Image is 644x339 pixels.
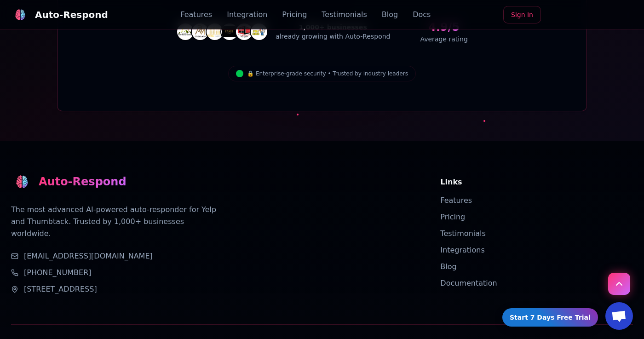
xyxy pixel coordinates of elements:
[382,9,398,20] a: Blog
[608,273,630,295] button: Scroll to top
[178,24,193,39] img: CA Electrical Group
[11,6,108,24] a: Auto-Respond
[605,302,633,330] div: Open chat
[24,267,92,278] a: [PHONE_NUMBER]
[15,9,26,20] img: logo.svg
[227,9,267,20] a: Integration
[440,177,633,188] h3: Links
[180,9,212,20] a: Features
[503,6,541,23] a: Sign In
[247,70,408,77] span: 🔒 Enterprise-grade security • Trusted by industry leaders
[282,9,307,20] a: Pricing
[35,8,108,21] div: Auto-Respond
[193,24,207,39] img: Studio Abm Builders
[39,174,126,189] div: Auto-Respond
[544,5,638,25] iframe: Sign in with Google Button
[502,308,598,327] a: Start 7 Days Free Trial
[440,262,456,271] a: Blog
[413,9,431,20] a: Docs
[16,175,29,188] img: Auto-Respond Best Yelp Auto Responder
[252,24,266,39] img: HVAC & Insulation Gurus
[440,213,465,221] a: Pricing
[420,34,467,44] div: Average rating
[24,251,153,262] a: [EMAIL_ADDRESS][DOMAIN_NAME]
[207,24,222,39] img: Royal Garage Door & Gate Services
[276,32,390,41] div: already growing with Auto-Respond
[11,204,217,240] p: The most advanced AI-powered auto-responder for Yelp and Thumbtack. Trusted by 1,000+ businesses ...
[322,9,367,20] a: Testimonials
[440,246,485,254] a: Integrations
[440,229,486,238] a: Testimonials
[222,24,237,39] img: Power Builders
[440,196,472,205] a: Features
[237,24,252,39] img: EL Garage Doors
[24,284,97,295] span: [STREET_ADDRESS]
[440,279,497,287] a: Documentation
